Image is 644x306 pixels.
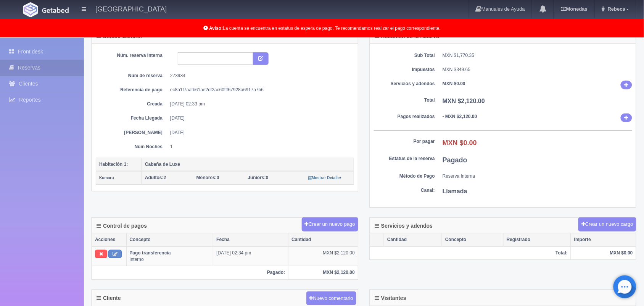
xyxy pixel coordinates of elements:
[101,52,163,59] dt: Núm. reserva interna
[374,187,435,194] dt: Canal:
[288,266,358,279] th: MXN $2,120.00
[97,223,147,229] h4: Control de pagos
[384,233,442,246] th: Cantidad
[101,87,163,93] dt: Referencia de pago
[374,155,435,162] dt: Estatus de la reserva
[375,295,406,301] h4: Visitantes
[306,291,357,306] button: Nuevo comentario
[209,26,223,31] b: Aviso:
[578,217,636,232] button: Crear un nuevo cargo
[443,66,632,73] dd: MXN $349.65
[101,101,163,107] dt: Creada
[374,81,435,87] dt: Servicios y adendos
[101,73,163,79] dt: Núm de reserva
[374,66,435,73] dt: Impuestos
[248,175,269,180] span: 0
[101,130,163,136] dt: [PERSON_NAME]
[196,175,217,180] strong: Menores:
[248,175,266,180] strong: Juniors:
[145,175,164,180] strong: Adultos:
[571,246,636,260] th: MXN $0.00
[370,246,571,260] th: Total:
[443,52,632,59] dd: MXN $1,770.35
[142,158,354,171] th: Cabaña de Luxe
[288,233,358,246] th: Cantidad
[375,223,433,229] h4: Servicios y adendos
[443,139,477,147] b: MXN $0.00
[308,175,341,180] a: Mostrar Detalle
[170,115,348,121] dd: [DATE]
[126,246,213,266] td: Interno
[443,173,632,180] dd: Reserva Interna
[42,7,69,13] img: Getabed
[213,246,288,266] td: [DATE] 02:34 pm
[23,2,38,17] img: Getabed
[308,176,341,180] small: Mostrar Detalle
[126,233,213,246] th: Concepto
[443,98,485,104] b: MXN $2,120.00
[288,246,358,266] td: MXN $2,120.00
[302,217,358,232] button: Crear un nuevo pago
[170,144,348,150] dd: 1
[170,87,348,93] dd: ec8a1f7aafb61ae2df2ac60fff67928a6917a7b6
[374,113,435,120] dt: Pagos realizados
[145,175,166,180] span: 2
[92,266,288,279] th: Pagado:
[571,233,636,246] th: Importe
[92,233,126,246] th: Acciones
[374,97,435,104] dt: Total
[374,52,435,59] dt: Sub Total
[374,173,435,180] dt: Método de Pago
[130,250,171,256] b: Pago transferencia
[97,295,121,301] h4: Cliente
[213,233,288,246] th: Fecha
[504,233,571,246] th: Registrado
[196,175,219,180] span: 0
[443,81,465,86] b: MXN $0.00
[99,162,128,167] b: Habitación 1:
[606,6,625,12] span: Rebeca
[170,130,348,136] dd: [DATE]
[443,156,467,164] b: Pagado
[170,101,348,107] dd: [DATE] 02:33 pm
[443,114,477,119] b: - MXN $2,120.00
[99,176,114,180] small: Kumaru
[170,73,348,79] dd: 273934
[95,4,167,13] h4: [GEOGRAPHIC_DATA]
[561,6,588,12] b: Monedas
[442,233,504,246] th: Concepto
[101,115,163,121] dt: Fecha Llegada
[374,138,435,145] dt: Por pagar
[101,144,163,150] dt: Núm Noches
[443,188,467,194] b: Llamada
